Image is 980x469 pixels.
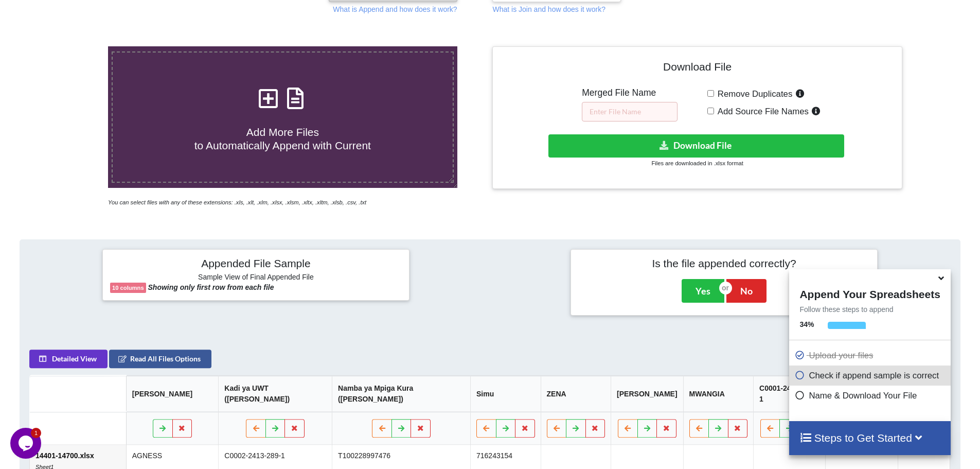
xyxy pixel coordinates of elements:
[789,285,950,301] h4: Append Your Spreadsheets
[714,107,809,116] span: Add Source File Names
[726,279,767,303] button: No
[108,199,366,205] i: You can select files with any of these extensions: .xls, .xlt, .xlm, .xlsx, .xlsm, .xltx, .xltm, ...
[651,160,743,166] small: Files are downloaded in .xlsx format
[470,376,541,412] th: Simu
[582,102,678,121] input: Enter File Name
[789,304,950,315] p: Follow these steps to append
[219,376,332,412] th: Kadi ya UWT ([PERSON_NAME])
[10,428,43,459] iframe: chat widget
[492,4,605,14] p: What is Join and how does it work?
[799,431,940,444] h4: Steps to Get Started
[500,54,894,83] h4: Download File
[799,320,814,328] b: 34 %
[582,88,678,98] h5: Merged File Name
[794,389,948,402] p: Name & Download Your File
[683,376,754,412] th: MWANGIA
[794,369,948,382] p: Check if append sample is correct
[109,350,211,368] button: Read All Files Options
[110,257,402,271] h4: Appended File Sample
[333,4,457,14] p: What is Append and how does it work?
[110,273,402,283] h6: Sample View of Final Appended File
[126,376,219,412] th: [PERSON_NAME]
[112,285,144,291] b: 10 columns
[148,283,274,291] b: Showing only first row from each file
[29,350,108,368] button: Detailed View
[578,257,870,270] h4: Is the file appended correctly?
[753,376,825,412] th: C0001-2473-455-1
[548,134,844,158] button: Download File
[194,126,371,151] span: Add More Files to Automatically Append with Current
[332,376,470,412] th: Namba ya Mpiga Kura ([PERSON_NAME])
[794,349,948,362] p: Upload your files
[682,279,724,303] button: Yes
[541,376,611,412] th: ZENA
[714,89,793,99] span: Remove Duplicates
[611,376,683,412] th: [PERSON_NAME]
